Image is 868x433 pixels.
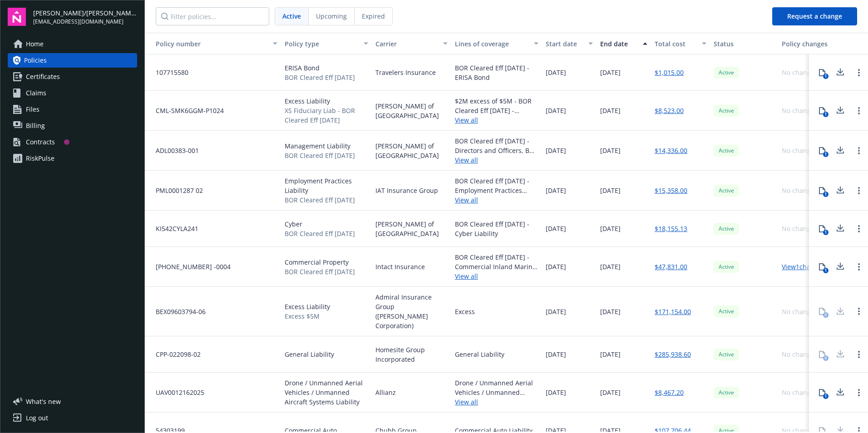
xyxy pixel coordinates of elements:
[8,86,137,100] a: Claims
[778,33,835,54] button: Policy changes
[782,349,818,359] div: No changes
[717,350,735,359] span: Active
[600,186,621,195] span: [DATE]
[285,151,355,160] span: BOR Cleared Eff [DATE]
[782,106,818,115] div: No changes
[281,33,372,54] button: Policy type
[853,306,864,317] a: Open options
[655,349,691,359] a: $285,938.60
[33,8,137,18] span: [PERSON_NAME]/[PERSON_NAME] Construction, Inc.
[782,186,818,195] div: No changes
[26,118,45,133] span: Billing
[455,349,504,359] div: General Liability
[285,96,368,106] span: Excess Liability
[8,37,137,51] a: Home
[26,411,48,425] div: Log out
[546,186,566,195] span: [DATE]
[853,387,864,398] a: Open options
[710,33,778,54] button: Status
[782,224,818,233] div: No changes
[455,39,528,49] div: Lines of coverage
[546,224,566,233] span: [DATE]
[455,63,538,82] div: BOR Cleared Eff [DATE] - ERISA Bond
[600,68,621,77] span: [DATE]
[782,39,831,49] div: Policy changes
[148,146,199,155] span: ADL00383-001
[26,86,46,100] span: Claims
[546,106,566,115] span: [DATE]
[26,69,60,84] span: Certificates
[455,155,538,165] a: View all
[546,349,566,359] span: [DATE]
[813,220,831,238] button: 1
[823,230,829,235] div: 1
[26,102,39,117] span: Files
[8,397,75,406] button: What's new
[717,307,735,315] span: Active
[285,302,330,311] span: Excess Liability
[455,307,475,316] div: Excess
[375,68,436,77] span: Travelers Insurance
[813,102,831,120] button: 1
[823,152,829,157] div: 1
[285,257,355,267] span: Commercial Property
[148,39,267,49] div: Toggle SortBy
[285,39,358,49] div: Policy type
[8,151,137,166] a: RiskPulse
[26,135,55,149] div: Contracts
[655,224,687,233] a: $18,155.13
[148,262,231,271] span: [PHONE_NUMBER] -0004
[823,192,829,197] div: 1
[717,187,735,195] span: Active
[285,106,368,125] span: XS Fiduciary Liab - BOR Cleared Eff [DATE]
[717,263,735,271] span: Active
[542,33,597,54] button: Start date
[813,64,831,82] button: 1
[823,74,829,79] div: 1
[372,33,451,54] button: Carrier
[148,68,188,77] span: 107715580
[285,378,368,407] span: Drone / Unmanned Aerial Vehicles / Unmanned Aircraft Systems Liability
[148,307,206,316] span: BEX09603794-06
[600,224,621,233] span: [DATE]
[714,39,774,49] div: Status
[156,7,269,25] input: Filter policies...
[455,378,538,397] div: Drone / Unmanned Aerial Vehicles / Unmanned Aircraft Systems Liability
[655,68,684,77] a: $1,015.00
[8,102,137,117] a: Files
[455,252,538,271] div: BOR Cleared Eff [DATE] - Commercial Inland Marine, BOR Cleared Eff [DATE] - Commercial Property
[782,146,818,155] div: No changes
[717,107,735,115] span: Active
[823,268,829,273] div: 1
[853,145,864,156] a: Open options
[782,68,818,77] div: No changes
[285,267,355,276] span: BOR Cleared Eff [DATE]
[285,63,355,73] span: ERISA Bond
[455,397,538,407] a: View all
[655,39,696,49] div: Total cost
[148,224,198,233] span: KI542CYLA241
[148,349,201,359] span: CPP-022098-02
[600,39,637,49] div: End date
[285,219,355,229] span: Cyber
[316,11,347,21] span: Upcoming
[546,388,566,397] span: [DATE]
[655,106,684,115] a: $8,523.00
[600,146,621,155] span: [DATE]
[853,67,864,78] a: Open options
[853,105,864,116] a: Open options
[546,68,566,77] span: [DATE]
[853,185,864,196] a: Open options
[451,33,542,54] button: Lines of coverage
[600,349,621,359] span: [DATE]
[655,388,684,397] a: $8,467.20
[8,118,137,133] a: Billing
[148,186,203,195] span: PML0001287 02
[285,349,334,359] span: General Liability
[26,151,54,166] div: RiskPulse
[362,11,385,21] span: Expired
[24,53,47,68] span: Policies
[782,388,818,397] div: No changes
[33,8,137,26] button: [PERSON_NAME]/[PERSON_NAME] Construction, Inc.[EMAIL_ADDRESS][DOMAIN_NAME]
[455,271,538,281] a: View all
